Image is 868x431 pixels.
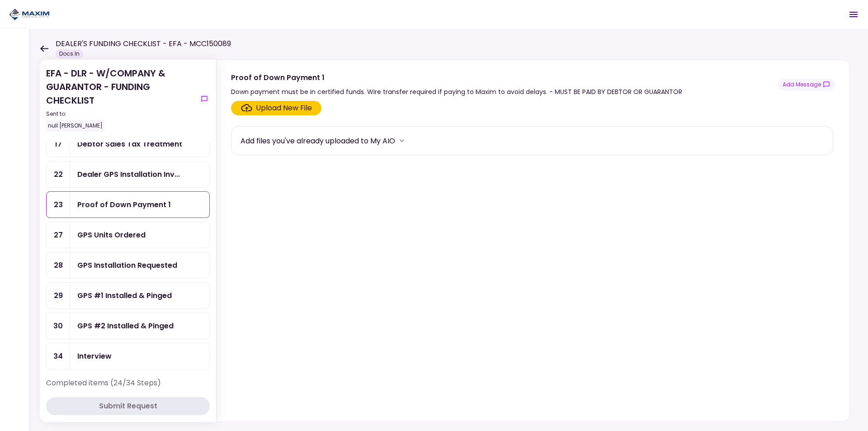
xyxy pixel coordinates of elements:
a: 28GPS Installation Requested [46,252,210,279]
button: show-messages [199,94,210,104]
button: more [395,134,409,147]
div: 23 [47,192,70,218]
div: 27 [47,222,70,248]
button: Open menu [843,4,864,25]
a: 34Interview [46,343,210,369]
div: 22 [47,161,70,187]
span: Click here to upload the required document [231,101,321,115]
button: Submit Request [46,397,210,415]
img: Partner icon [9,8,50,21]
div: GPS #1 Installed & Pinged [77,290,172,301]
button: show-messages [778,79,835,90]
a: 27GPS Units Ordered [46,222,210,248]
div: Completed items (24/34 Steps) [46,378,210,396]
div: 34 [47,343,70,369]
div: Docs In [56,49,83,58]
div: EFA - DLR - W/COMPANY & GUARANTOR - FUNDING CHECKLIST [46,66,195,132]
a: 22Dealer GPS Installation Invoice [46,161,210,188]
div: GPS Installation Requested [77,260,177,271]
div: Interview [77,350,112,362]
div: Dealer GPS Installation Invoice [77,169,180,180]
div: 30 [47,313,70,339]
div: Down payment must be in certified funds. Wire transfer required if paying to Maxim to avoid delay... [231,86,682,97]
div: null [PERSON_NAME] [46,120,104,132]
h1: DEALER'S FUNDING CHECKLIST - EFA - MCC150089 [56,38,231,49]
div: 29 [47,283,70,308]
a: 17Debtor Sales Tax Treatment [46,131,210,157]
div: GPS Units Ordered [77,229,146,241]
div: 17 [47,131,70,157]
div: Add files you've already uploaded to My AIO [241,135,395,147]
div: Sent to: [46,110,195,118]
a: 30GPS #2 Installed & Pinged [46,313,210,339]
div: Debtor Sales Tax Treatment [77,138,182,150]
a: 29GPS #1 Installed & Pinged [46,282,210,309]
div: Submit Request [99,401,157,412]
div: Proof of Down Payment 1 [77,199,171,210]
div: 28 [47,252,70,278]
div: GPS #2 Installed & Pinged [77,320,174,332]
div: Proof of Down Payment 1Down payment must be in certified funds. Wire transfer required if paying ... [216,60,850,422]
a: 23Proof of Down Payment 1 [46,191,210,218]
div: Proof of Down Payment 1 [231,72,682,83]
div: Upload New File [256,103,312,114]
